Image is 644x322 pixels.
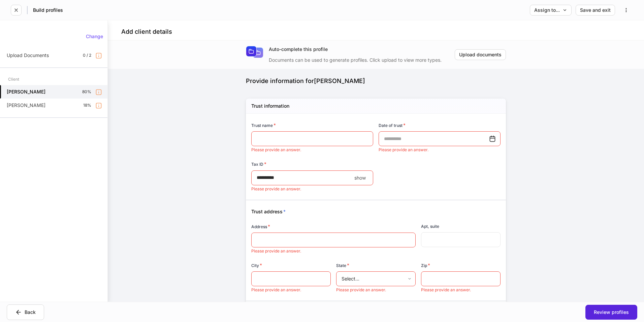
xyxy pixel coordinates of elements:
p: show [354,175,366,181]
h5: Trust information [251,103,289,109]
div: Change [86,34,103,39]
div: Provide information for [PERSON_NAME] [246,77,506,85]
button: Save and exit [576,5,615,16]
h5: [PERSON_NAME] [7,88,45,95]
div: Auto-complete this profile [269,46,455,53]
p: Please provide an answer. [251,147,373,153]
p: 18% [83,103,91,108]
div: Client [8,73,19,85]
p: Upload Documents [7,52,49,59]
button: Review profiles [585,305,637,320]
p: 80% [82,89,91,95]
div: Documents can be used to generate profiles. Click upload to view more types. [269,53,455,63]
div: Trust address [246,200,501,215]
h6: State [336,262,349,269]
div: Assign to... [534,8,567,12]
h4: Add client details [121,28,172,36]
button: Assign to... [530,5,572,16]
h6: Trust name [251,122,276,129]
p: 0 / 2 [83,53,91,58]
div: Select... [336,271,415,286]
p: [PERSON_NAME] [7,102,45,109]
p: Please provide an answer. [251,287,331,293]
button: Upload documents [455,49,506,60]
div: Save and exit [580,8,611,12]
p: Please provide an answer. [379,147,501,153]
h6: Tax ID [251,161,266,167]
div: Back [15,309,36,316]
div: Upload documents [459,52,502,57]
p: Please provide an answer. [251,248,416,254]
h6: Apt, suite [421,223,439,230]
h6: Date of trust [379,122,406,129]
h5: Build profiles [33,7,63,14]
h6: Zip [421,262,430,269]
h6: Address [251,223,270,230]
p: Please provide an answer. [251,186,373,192]
p: Please provide an answer. [421,287,501,293]
button: Change [82,31,107,42]
h6: City [251,262,262,269]
div: Review profiles [594,310,629,315]
p: Please provide an answer. [336,287,416,293]
button: Back [7,304,44,320]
